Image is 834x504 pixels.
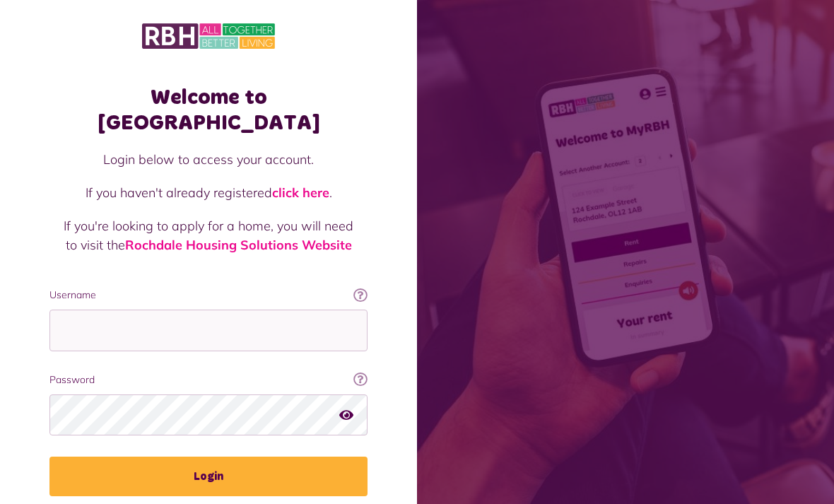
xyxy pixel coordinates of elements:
a: click here [272,184,329,201]
button: Login [49,457,368,496]
p: If you haven't already registered . [64,183,353,202]
img: MyRBH [142,21,275,51]
p: Login below to access your account. [64,150,353,169]
label: Username [49,288,368,303]
p: If you're looking to apply for a home, you will need to visit the [64,216,353,254]
h1: Welcome to [GEOGRAPHIC_DATA] [49,85,368,136]
label: Password [49,373,368,387]
a: Rochdale Housing Solutions Website [125,237,352,253]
